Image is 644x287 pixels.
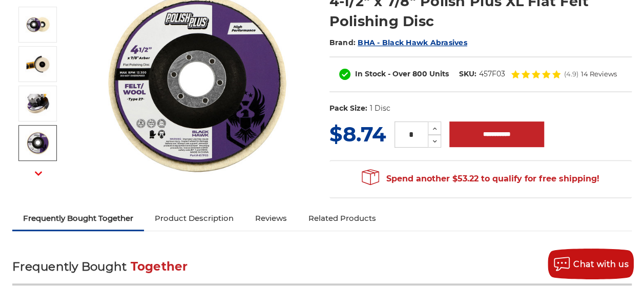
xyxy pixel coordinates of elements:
[362,174,599,183] span: Spend another $53.22 to qualify for free shipping!
[479,69,505,79] dd: 457F03
[25,130,51,156] img: 4.5 inch black hawk abrasives polish plus XL disc
[459,69,476,79] dt: SKU:
[25,12,51,37] img: 4.5 inch extra thick felt disc
[573,259,629,269] span: Chat with us
[329,121,386,147] span: $8.74
[329,38,356,47] span: Brand:
[358,38,467,47] a: BHA - Black Hawk Abrasives
[388,69,410,78] span: - Over
[144,207,244,230] a: Product Description
[131,259,188,274] span: Together
[581,71,617,77] span: 14 Reviews
[298,207,387,230] a: Related Products
[548,249,634,279] button: Chat with us
[369,103,390,114] dd: 1 Disc
[12,259,127,274] span: Frequently Bought
[329,103,367,114] dt: Pack Size:
[564,71,578,77] span: (4.9)
[25,51,51,77] img: angle grinder polishing disc
[429,69,449,78] span: Units
[355,69,386,78] span: In Stock
[412,69,427,78] span: 800
[25,91,51,116] img: buffing disc angle grinder
[26,162,51,184] button: Next
[12,207,144,230] a: Frequently Bought Together
[244,207,298,230] a: Reviews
